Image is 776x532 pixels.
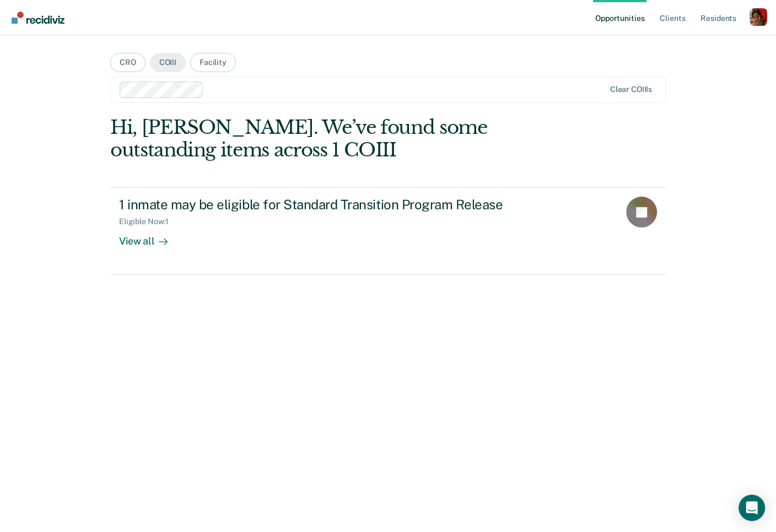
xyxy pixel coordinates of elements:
[190,53,236,72] button: Facility
[119,197,506,213] div: 1 inmate may be eligible for Standard Transition Program Release
[119,226,181,248] div: View all
[12,12,64,24] img: Recidiviz
[110,53,145,72] button: CRO
[610,85,652,94] div: Clear COIIIs
[739,495,765,521] div: Open Intercom Messenger
[110,116,554,161] div: Hi, [PERSON_NAME]. We’ve found some outstanding items across 1 COIII
[119,217,177,226] div: Eligible Now : 1
[110,187,666,274] a: 1 inmate may be eligible for Standard Transition Program ReleaseEligible Now:1View all
[750,8,767,26] button: Profile dropdown button
[150,53,186,72] button: COIII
